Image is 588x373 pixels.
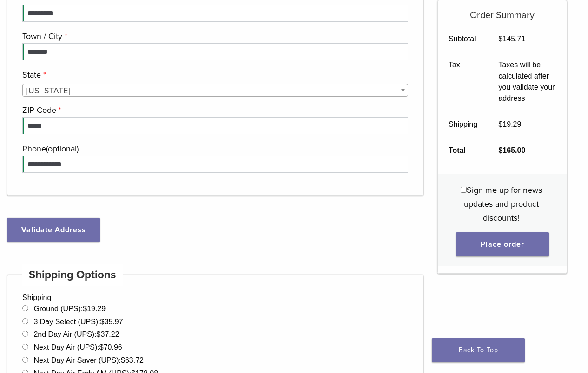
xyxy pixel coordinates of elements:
span: $ [99,343,104,351]
td: Taxes will be calculated after you validate your address [488,52,567,111]
input: Sign me up for news updates and product discounts! [461,187,467,193]
label: Phone [22,142,406,156]
label: Next Day Air (UPS): [33,343,122,351]
label: Town / City [22,29,406,43]
bdi: 35.97 [100,318,123,326]
th: Shipping [438,111,488,137]
span: State [22,84,408,97]
span: (optional) [46,144,79,154]
span: $ [83,305,87,313]
label: ZIP Code [22,103,406,117]
button: Validate Address [7,218,100,242]
bdi: 19.29 [83,305,106,313]
h4: Shipping Options [22,264,123,286]
bdi: 37.22 [97,330,119,338]
th: Total [438,137,488,164]
span: $ [121,356,125,364]
h5: Order Summary [438,0,567,21]
label: Ground (UPS): [33,305,106,313]
label: 2nd Day Air (UPS): [33,330,119,338]
bdi: 19.29 [498,120,521,128]
label: State [22,68,406,82]
button: Place order [456,232,549,256]
th: Subtotal [438,26,488,52]
span: Sign me up for news updates and product discounts! [464,185,542,223]
span: $ [100,318,105,326]
bdi: 70.96 [99,343,122,351]
a: Back To Top [432,338,525,362]
bdi: 63.72 [121,356,144,364]
span: $ [498,35,502,43]
label: Next Day Air Saver (UPS): [33,356,144,364]
bdi: 165.00 [498,146,525,154]
label: 3 Day Select (UPS): [33,318,123,326]
span: New Jersey [23,84,408,97]
th: Tax [438,52,488,111]
span: $ [498,120,502,128]
span: $ [498,146,502,154]
span: $ [97,330,101,338]
bdi: 145.71 [498,35,525,43]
